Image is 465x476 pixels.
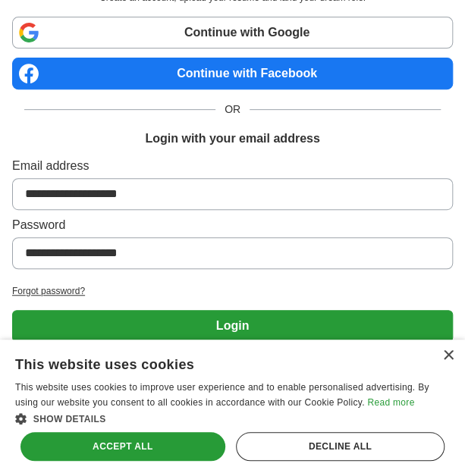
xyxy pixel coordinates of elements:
[12,17,453,49] a: Continue with Google
[20,432,225,461] div: Accept all
[15,411,450,426] div: Show details
[12,284,453,298] a: Forgot password?
[12,157,453,175] label: Email address
[145,130,319,148] h1: Login with your email address
[367,397,414,408] a: Read more, opens a new window
[12,310,453,342] button: Login
[236,432,445,461] div: Decline all
[15,351,412,374] div: This website uses cookies
[12,216,453,234] label: Password
[442,350,454,362] div: Close
[12,58,453,89] a: Continue with Facebook
[15,382,429,408] span: This website uses cookies to improve user experience and to enable personalised advertising. By u...
[33,414,106,424] span: Show details
[215,102,250,117] span: OR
